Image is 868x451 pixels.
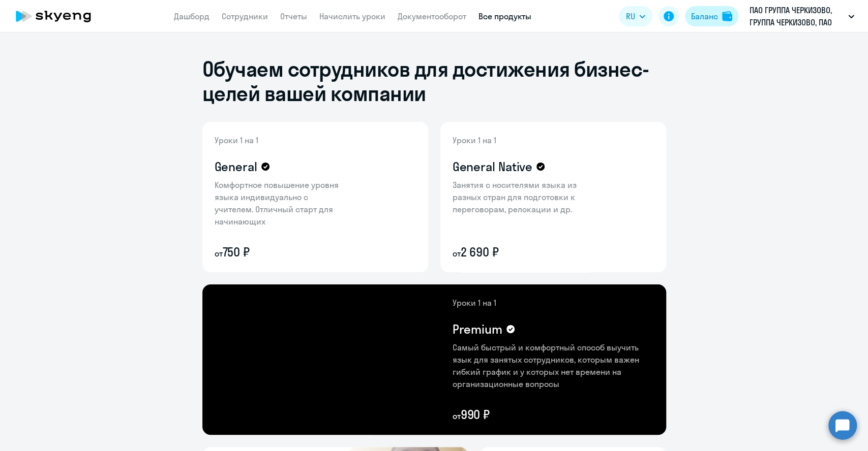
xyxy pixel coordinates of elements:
a: Сотрудники [222,11,268,21]
h1: Обучаем сотрудников для достижения бизнес-целей вашей компании [202,57,666,106]
p: 750 ₽ [215,244,347,260]
small: от [453,411,461,421]
p: Комфортное повышение уровня языка индивидуально с учителем. Отличный старт для начинающих [215,179,347,228]
img: general-native-content-bg.png [440,122,601,272]
p: ПАО ГРУППА ЧЕРКИЗОВО, ГРУППА ЧЕРКИЗОВО, ПАО [750,4,844,28]
p: Уроки 1 на 1 [453,134,585,146]
img: premium-content-bg.png [311,284,666,435]
button: Балансbalance [685,6,738,26]
img: balance [722,11,732,21]
p: 2 690 ₽ [453,244,585,260]
h4: General [215,158,257,175]
p: Занятия с носителями языка из разных стран для подготовки к переговорам, релокации и др. [453,179,585,215]
small: от [453,248,461,259]
p: 990 ₽ [453,406,654,423]
small: от [215,248,223,259]
a: Документооборот [398,11,466,21]
a: Отчеты [280,11,307,21]
p: Самый быстрый и комфортный способ выучить язык для занятых сотрудников, которым важен гибкий граф... [453,341,654,390]
h4: Premium [453,321,502,337]
span: RU [626,10,635,22]
a: Начислить уроки [319,11,385,21]
a: Все продукты [478,11,531,21]
button: RU [619,6,652,26]
a: Дашборд [174,11,209,21]
div: Баланс [691,10,718,22]
p: Уроки 1 на 1 [453,297,654,309]
button: ПАО ГРУППА ЧЕРКИЗОВО, ГРУППА ЧЕРКИЗОВО, ПАО [744,4,859,28]
h4: General Native [453,158,533,175]
p: Уроки 1 на 1 [215,134,347,146]
img: general-content-bg.png [202,122,355,272]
